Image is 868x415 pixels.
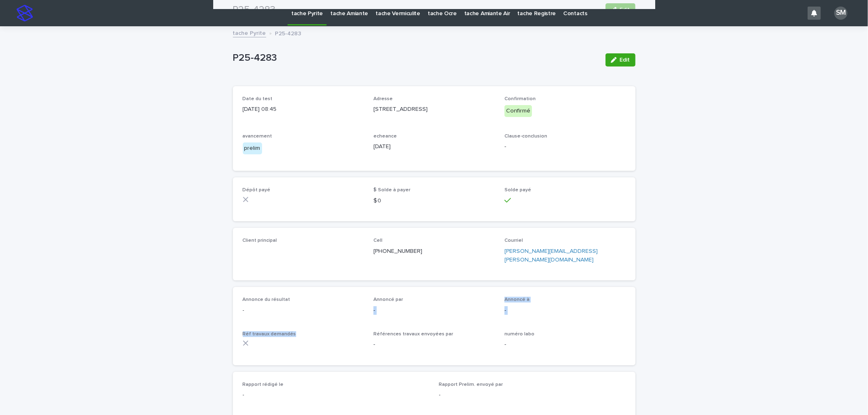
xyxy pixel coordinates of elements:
span: echeance [373,134,397,139]
p: [DATE] 08:45 [243,105,364,114]
p: - [504,142,626,151]
span: Adresse [373,96,393,101]
span: numéro labo [504,332,534,337]
span: Références travaux envoyées par [373,332,453,337]
span: Confirmation [504,96,536,101]
span: Courriel [504,238,523,243]
p: - [439,391,626,399]
p: [DATE] [373,142,495,151]
p: - [243,391,429,399]
p: [PHONE_NUMBER] [373,247,495,256]
p: $ 0 [373,197,495,205]
span: Date du test [243,96,273,101]
button: Edit [606,53,635,66]
p: - [243,306,364,315]
p: P25-4283 [233,52,599,64]
span: Clause-conclusion [504,134,547,139]
span: Client principal [243,238,277,243]
span: $ Solde à payer [373,188,410,193]
span: Rapport Prelim. envoyé par [439,382,503,387]
span: Rapport rédigé le [243,382,284,387]
a: tache Pyrite [233,28,266,37]
p: - [504,340,626,349]
span: Annonce du résultat [243,297,290,302]
span: avancement [243,134,272,139]
span: Annoncé à [504,297,530,302]
div: Confirmé [504,105,532,117]
div: prelim [243,142,262,154]
span: Solde payé [504,188,531,193]
a: [PERSON_NAME][EMAIL_ADDRESS][PERSON_NAME][DOMAIN_NAME] [504,248,598,263]
span: Réf travaux demandés [243,332,296,337]
span: Edit [620,57,630,63]
span: Annoncé par [373,297,403,302]
p: - [373,306,495,315]
p: - [373,340,495,349]
div: SM [834,7,847,20]
img: stacker-logo-s-only.png [16,5,33,21]
p: P25-4283 [275,28,302,37]
p: [STREET_ADDRESS] [373,105,495,114]
span: Dépôt payé [243,188,271,193]
span: Cell [373,238,382,243]
p: - [504,306,626,315]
